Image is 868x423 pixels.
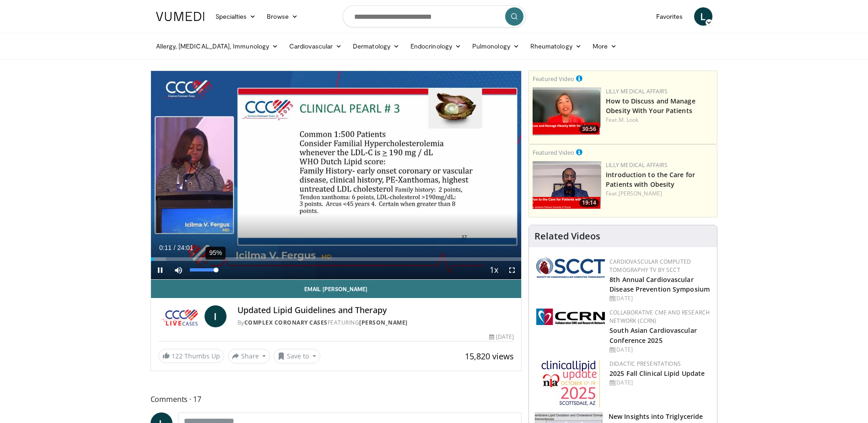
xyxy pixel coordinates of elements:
[159,244,172,251] span: 0:11
[525,37,587,55] a: Rheumatology
[609,309,710,325] a: Collaborative CME and Research Network (CCRN)
[151,393,522,405] span: Comments 17
[237,319,514,327] div: By FEATURING
[533,161,601,209] a: 19:14
[533,161,601,209] img: acc2e291-ced4-4dd5-b17b-d06994da28f3.png.150x105_q85_crop-smart_upscale.png
[606,190,713,198] div: Feat.
[151,71,522,280] video-js: Video Player
[579,125,599,133] span: 30:56
[151,37,284,55] a: Allergy, [MEDICAL_DATA], Immunology
[533,87,601,136] a: 30:56
[694,7,712,26] a: L
[210,7,262,26] a: Specialties
[606,97,695,115] a: How to Discuss and Manage Obesity With Your Patients
[579,199,599,207] span: 19:14
[609,275,710,293] a: 8th Annual Cardiovascular Disease Prevention Symposium
[151,280,522,298] a: Email [PERSON_NAME]
[609,379,710,387] div: [DATE]
[485,261,503,279] button: Playback Rate
[587,37,622,55] a: More
[347,37,405,55] a: Dermatology
[359,319,408,326] a: [PERSON_NAME]
[261,7,303,26] a: Browse
[651,7,689,26] a: Favorites
[190,268,216,271] div: Volume Level
[609,294,710,303] div: [DATE]
[533,148,574,157] small: Featured Video
[541,360,600,408] img: d65bce67-f81a-47c5-b47d-7b8806b59ca8.jpg.150x105_q85_autocrop_double_scale_upscale_version-0.2.jpg
[151,261,169,279] button: Pause
[156,12,205,21] img: VuMedi Logo
[533,75,574,83] small: Featured Video
[606,87,668,95] a: Lilly Medical Affairs
[606,161,668,169] a: Lilly Medical Affairs
[177,244,193,251] span: 24:01
[609,258,691,274] a: Cardiovascular Computed Tomography TV by SCCT
[169,261,188,279] button: Mute
[619,116,639,124] a: M. Look
[489,333,514,341] div: [DATE]
[405,37,467,55] a: Endocrinology
[609,369,705,378] a: 2025 Fall Clinical Lipid Update
[503,261,521,279] button: Fullscreen
[284,37,347,55] a: Cardiovascular
[174,244,176,251] span: /
[533,87,601,136] img: c98a6a29-1ea0-4bd5-8cf5-4d1e188984a7.png.150x105_q85_crop-smart_upscale.png
[244,319,328,326] a: Complex Coronary Cases
[467,37,525,55] a: Pulmonology
[158,305,201,327] img: Complex Coronary Cases
[172,352,183,360] span: 122
[151,257,522,261] div: Progress Bar
[606,170,695,189] a: Introduction to the Care for Patients with Obesity
[609,360,710,368] div: Didactic Presentations
[274,349,320,363] button: Save to
[536,258,605,278] img: 51a70120-4f25-49cc-93a4-67582377e75f.png.150x105_q85_autocrop_double_scale_upscale_version-0.2.png
[609,346,710,354] div: [DATE]
[465,351,514,362] span: 15,820 views
[158,349,224,363] a: 122 Thumbs Up
[619,190,662,197] a: [PERSON_NAME]
[536,309,605,325] img: a04ee3ba-8487-4636-b0fb-5e8d268f3737.png.150x105_q85_autocrop_double_scale_upscale_version-0.2.png
[534,231,600,242] h4: Related Videos
[343,5,526,27] input: Search topics, interventions
[606,116,713,124] div: Feat.
[609,326,697,344] a: South Asian Cardiovascular Conference 2025
[237,305,514,315] h4: Updated Lipid Guidelines and Therapy
[205,305,226,327] a: I
[228,349,270,363] button: Share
